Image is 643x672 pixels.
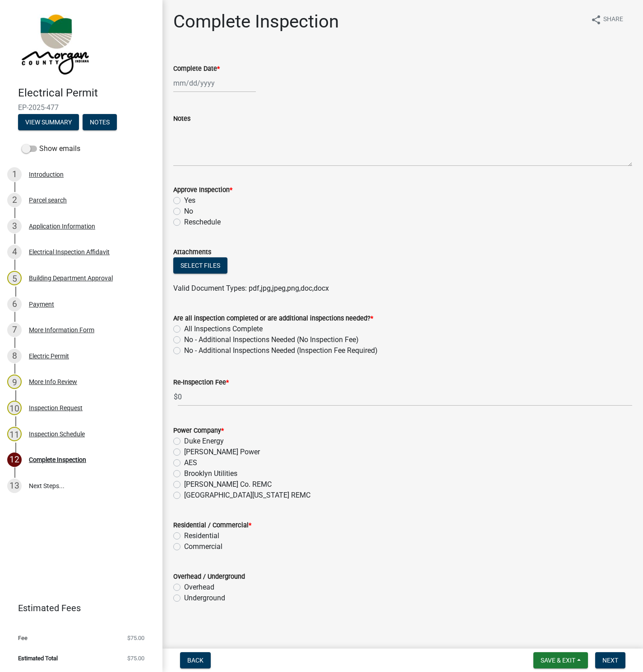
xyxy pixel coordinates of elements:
span: Next [602,657,618,664]
h1: Complete Inspection [173,11,339,32]
div: 10 [7,401,22,415]
span: Save & Exit [541,657,575,664]
label: Underground [184,593,225,603]
label: Re-Inspection Fee [173,379,229,386]
a: Estimated Fees [7,599,148,617]
div: More Info Review [29,379,77,385]
label: [PERSON_NAME] Power [184,447,260,457]
button: View Summary [18,114,79,130]
span: Valid Document Types: pdf,jpg,jpeg,png,doc,docx [173,284,329,293]
label: [PERSON_NAME] Co. REMC [184,479,272,490]
span: Share [603,14,623,25]
label: Residential / Commercial [173,522,251,529]
label: Brooklyn Utilities [184,468,237,479]
label: Notes [173,116,190,122]
div: More Information Form [29,327,94,333]
label: No - Additional Inspections Needed (No Inspection Fee) [184,334,359,345]
span: Fee [18,635,28,641]
div: Electric Permit [29,353,69,359]
div: 12 [7,453,22,467]
span: Back [187,657,204,664]
div: Introduction [29,171,64,178]
label: Show emails [22,143,80,154]
label: Overhead / Underground [173,574,245,580]
label: Yes [184,195,195,206]
h4: Electrical Permit [18,87,155,100]
div: 11 [7,427,22,441]
div: Inspection Schedule [29,431,85,437]
wm-modal-confirm: Notes [83,119,117,126]
wm-modal-confirm: Summary [18,119,79,126]
label: No - Additional Inspections Needed (Inspection Fee Required) [184,345,378,356]
label: Power Company [173,428,224,434]
label: All Inspections Complete [184,324,263,334]
div: Electrical Inspection Affidavit [29,249,110,255]
span: Estimated Total [18,655,58,661]
label: Overhead [184,582,214,593]
button: Next [595,652,625,668]
button: Select files [173,257,227,274]
span: $ [173,388,178,406]
div: 4 [7,245,22,259]
label: Are all inspection completed or are additional inspections needed? [173,315,373,322]
label: Complete Date [173,66,220,72]
span: $75.00 [127,635,144,641]
div: 13 [7,479,22,493]
div: 8 [7,349,22,363]
label: Duke Energy [184,436,224,447]
div: Parcel search [29,197,67,203]
div: 3 [7,219,22,233]
label: [GEOGRAPHIC_DATA][US_STATE] REMC [184,490,310,501]
div: 5 [7,271,22,285]
label: AES [184,457,197,468]
div: Payment [29,301,54,307]
div: 1 [7,167,22,182]
label: Attachments [173,249,211,256]
label: Commercial [184,541,222,552]
span: $75.00 [127,655,144,661]
button: shareShare [583,11,630,28]
div: 6 [7,297,22,311]
div: Inspection Request [29,405,83,411]
div: 2 [7,193,22,207]
button: Back [180,652,211,668]
span: EP-2025-477 [18,103,144,112]
div: Complete Inspection [29,457,86,463]
img: Morgan County, Indiana [18,9,91,77]
label: No [184,206,193,217]
button: Notes [83,114,117,130]
i: share [591,14,601,25]
label: Approve Inspection [173,187,232,193]
div: 9 [7,375,22,389]
div: Application Information [29,223,95,229]
div: 7 [7,323,22,337]
div: Building Department Approval [29,275,113,281]
label: Reschedule [184,217,221,228]
label: Residential [184,530,219,541]
input: mm/dd/yyyy [173,74,256,92]
button: Save & Exit [533,652,588,668]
